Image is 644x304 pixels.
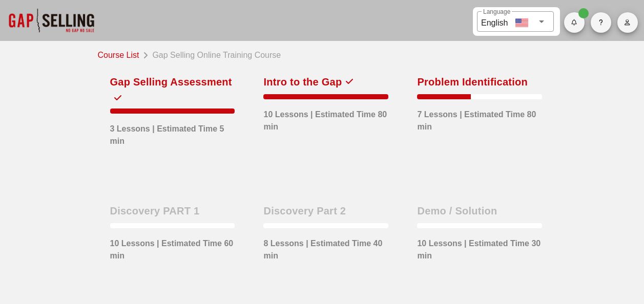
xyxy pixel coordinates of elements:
[98,47,143,61] a: Course List
[110,203,200,219] div: Discovery PART 1
[110,232,235,262] div: 10 Lessons | Estimated Time 60 min
[417,203,497,219] div: Demo / Solution
[148,47,281,61] div: Gap Selling Online Training Course
[263,203,346,219] div: Discovery Part 2
[483,8,510,16] label: Language
[263,74,342,90] div: Intro to the Gap
[578,8,589,18] span: Badge
[417,232,542,262] div: 10 Lessons | Estimated Time 30 min
[481,14,508,29] div: English
[110,118,235,147] div: 3 Lessons | Estimated Time 5 min
[477,11,554,32] div: LanguageEnglish
[417,103,542,133] div: 7 Lessons | Estimated Time 80 min
[417,74,528,90] div: Problem Identification
[263,232,388,262] div: 8 Lessons | Estimated Time 40 min
[110,74,232,90] div: Gap Selling Assessment
[263,103,388,133] div: 10 Lessons | Estimated Time 80 min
